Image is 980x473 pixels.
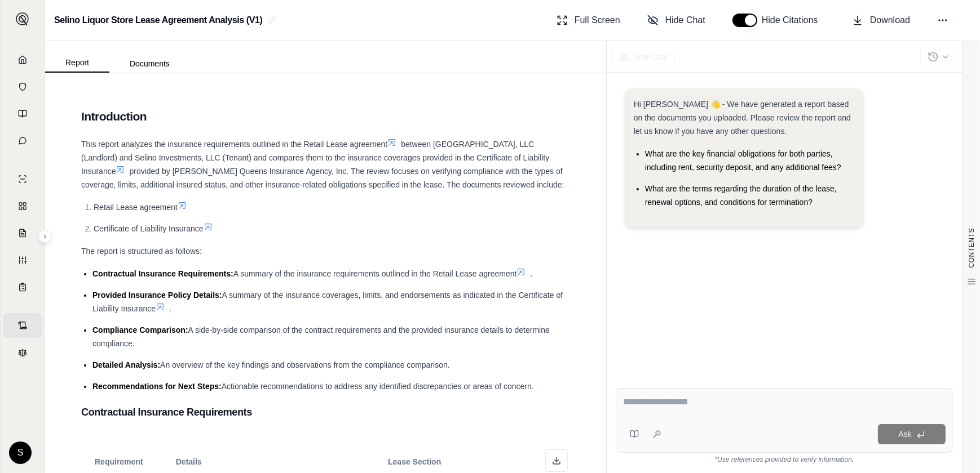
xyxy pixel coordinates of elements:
span: What are the terms regarding the duration of the lease, renewal options, and conditions for termi... [645,184,837,207]
span: provided by [PERSON_NAME] Queens Insurance Agency, Inc. The review focuses on verifying complianc... [81,167,564,189]
span: Recommendations for Next Steps: [92,382,222,391]
span: CONTENTS [967,228,976,268]
button: Expand sidebar [11,8,34,30]
a: Documents Vault [3,74,42,99]
div: S [9,441,32,464]
span: This report analyzes the insurance requirements outlined in the Retail Lease agreement [81,140,387,149]
span: Full Screen [575,14,620,27]
a: Chat [3,128,42,153]
a: Claim Coverage [3,221,42,246]
h2: Selino Liquor Store Lease Agreement Analysis (V1) [54,10,263,30]
a: Custom Report [3,248,42,273]
span: Ask [898,430,911,439]
button: Ask [878,424,946,444]
a: Policy Comparisons [3,194,42,218]
a: Legal Search Engine [3,340,42,365]
h2: Introduction [81,105,570,128]
span: Provided Insurance Policy Details: [92,291,222,300]
span: Download [870,14,910,27]
button: Hide Chat [643,9,710,32]
button: Documents [109,55,190,73]
span: A summary of the insurance requirements outlined in the Retail Lease agreement [233,269,517,278]
span: Hi [PERSON_NAME] 👋 - We have generated a report based on the documents you uploaded. Please revie... [634,100,851,136]
button: Download as Excel [545,449,568,472]
span: Details [176,457,202,466]
span: Hide Chat [665,14,705,27]
span: An overview of the key findings and observations from the compliance comparison. [160,360,450,369]
a: Home [3,47,42,72]
span: Certificate of Liability Insurance [94,224,204,233]
span: A side-by-side comparison of the contract requirements and the provided insurance details to dete... [92,325,550,348]
h3: Contractual Insurance Requirements [81,402,570,422]
button: Download [847,9,915,32]
span: Retail Lease agreement [94,203,178,212]
a: Single Policy [3,167,42,191]
span: Lease Section [388,457,441,466]
button: Report [45,53,109,73]
button: Expand sidebar [38,230,52,243]
a: Contract Analysis [3,313,42,338]
span: Detailed Analysis: [92,360,160,369]
a: Prompt Library [3,101,42,126]
span: Actionable recommendations to address any identified discrepancies or areas of concern. [222,382,534,391]
span: A summary of the insurance coverages, limits, and endorsements as indicated in the Certificate of... [92,291,563,313]
span: . [530,269,532,278]
span: Requirement [95,457,143,466]
span: Hide Citations [762,14,825,27]
span: The report is structured as follows: [81,247,202,256]
span: between [GEOGRAPHIC_DATA], LLC (Landlord) and Selino Investments, LLC (Tenant) and compares them ... [81,140,549,176]
span: What are the key financial obligations for both parties, including rent, security deposit, and an... [645,149,841,172]
img: Expand sidebar [16,12,29,26]
span: Contractual Insurance Requirements: [92,269,233,278]
button: Full Screen [552,9,625,32]
span: . [169,304,171,313]
span: Compliance Comparison: [92,325,188,334]
a: Coverage Table [3,275,42,300]
div: *Use references provided to verify information. [616,453,953,464]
